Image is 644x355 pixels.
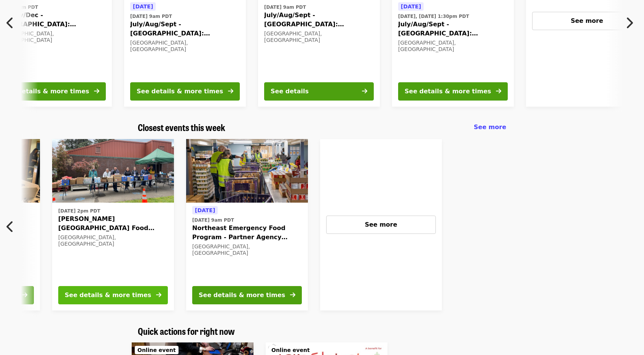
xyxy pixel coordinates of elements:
span: See more [571,17,603,24]
time: [DATE] 2pm PDT [58,208,100,214]
a: See details for "Kelly Elementary School Food Pantry - Partner Agency Support" [52,139,174,310]
i: arrow-right icon [156,291,161,299]
a: Quick actions for right now [138,326,235,337]
i: chevron-left icon [6,219,14,234]
i: chevron-left icon [6,16,14,30]
i: arrow-right icon [290,291,295,299]
span: Northeast Emergency Food Program - Partner Agency Support [192,224,302,242]
div: See details & more times [405,87,491,96]
button: See more [532,12,642,30]
button: See details & more times [130,82,240,101]
i: arrow-right icon [362,88,367,95]
img: Kelly Elementary School Food Pantry - Partner Agency Support organized by Oregon Food Bank [52,139,174,203]
i: arrow-right icon [228,88,233,95]
span: Closest events this week [138,120,225,134]
span: [PERSON_NAME][GEOGRAPHIC_DATA] Food Pantry - Partner Agency Support [58,214,168,233]
a: Closest events this week [138,122,225,133]
i: chevron-right icon [625,16,633,30]
img: Northeast Emergency Food Program - Partner Agency Support organized by Oregon Food Bank [186,139,308,203]
div: [GEOGRAPHIC_DATA], [GEOGRAPHIC_DATA] [192,243,302,256]
a: See more [320,139,442,310]
span: See more [474,123,506,131]
span: July/Aug/Sept - [GEOGRAPHIC_DATA]: Repack/Sort (age [DEMOGRAPHIC_DATA]+) [130,20,240,38]
i: arrow-right icon [94,88,99,95]
button: See details [264,82,374,101]
div: [GEOGRAPHIC_DATA], [GEOGRAPHIC_DATA] [130,40,240,53]
div: Quick actions for right now [132,326,512,337]
div: Closest events this week [132,122,512,133]
time: [DATE] 9am PDT [130,13,172,20]
time: [DATE] 9am PDT [264,4,306,11]
div: See details & more times [3,87,89,96]
span: See more [365,221,397,228]
span: July/Aug/Sept - [GEOGRAPHIC_DATA]: Repack/Sort (age [DEMOGRAPHIC_DATA]+) [398,20,508,38]
span: [DATE] [195,207,215,213]
span: [DATE] [133,3,153,10]
div: See details & more times [137,87,223,96]
div: See details [271,87,309,96]
div: [GEOGRAPHIC_DATA], [GEOGRAPHIC_DATA] [58,234,168,247]
button: See details & more times [398,82,508,101]
div: [GEOGRAPHIC_DATA], [GEOGRAPHIC_DATA] [398,40,508,53]
div: [GEOGRAPHIC_DATA], [GEOGRAPHIC_DATA] [264,30,374,43]
button: See details & more times [58,286,168,304]
span: [DATE] [401,3,421,10]
div: See details & more times [199,291,285,300]
time: [DATE] 9am PDT [192,217,234,224]
a: See details for "Northeast Emergency Food Program - Partner Agency Support" [186,139,308,310]
button: See details & more times [192,286,302,304]
span: July/Aug/Sept - [GEOGRAPHIC_DATA]: Repack/Sort (age [DEMOGRAPHIC_DATA]+) [264,11,374,29]
a: See more [474,123,506,132]
button: Next item [619,12,644,34]
div: See details & more times [65,291,151,300]
span: Online event [137,347,176,353]
button: See more [326,216,436,234]
span: Quick actions for right now [138,324,235,337]
span: Online event [271,347,310,353]
time: [DATE], [DATE] 1:30pm PDT [398,13,469,20]
i: arrow-right icon [496,88,501,95]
